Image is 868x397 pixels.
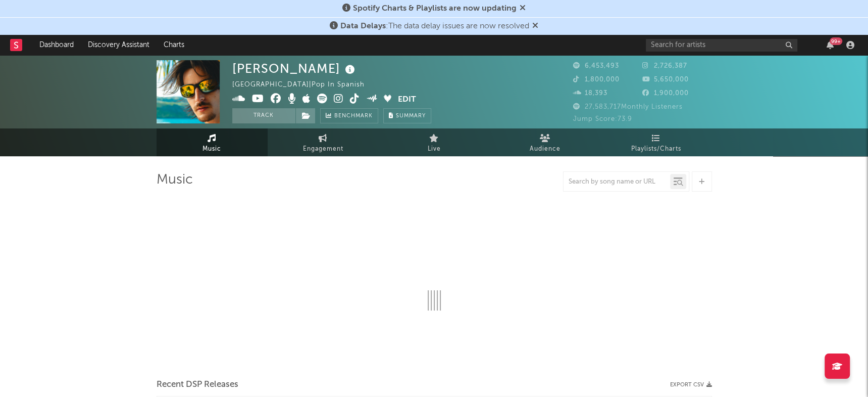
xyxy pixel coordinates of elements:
span: Dismiss [532,22,538,30]
span: Playlists/Charts [631,143,681,155]
span: Recent DSP Releases [157,379,238,391]
input: Search by song name or URL [564,178,670,186]
span: 2,726,387 [642,63,687,69]
span: Audience [530,143,560,155]
span: Benchmark [334,110,373,122]
span: 1,800,000 [573,76,620,83]
span: 5,650,000 [642,76,689,83]
span: Data Delays [340,22,386,30]
span: 27,583,717 Monthly Listeners [573,104,683,110]
span: : The data delay issues are now resolved [340,22,529,30]
span: Summary [396,113,426,119]
a: Dashboard [32,35,81,55]
a: Benchmark [320,108,378,123]
span: 18,393 [573,90,607,97]
a: Engagement [268,128,379,156]
span: Spotify Charts & Playlists are now updating [353,5,517,13]
button: Edit [398,94,416,106]
a: Live [379,128,490,156]
span: 1,900,000 [642,90,689,97]
a: Audience [490,128,601,156]
div: [GEOGRAPHIC_DATA] | Pop in Spanish [232,79,376,91]
button: Track [232,108,295,123]
span: Engagement [303,143,343,155]
span: 6,453,493 [573,63,619,69]
button: Export CSV [670,382,712,388]
a: Charts [157,35,191,55]
a: Discovery Assistant [81,35,157,55]
span: Music [202,143,221,155]
span: Live [428,143,441,155]
button: Summary [383,108,431,123]
div: [PERSON_NAME] [232,60,358,77]
a: Music [157,128,268,156]
span: Jump Score: 73.9 [573,116,632,122]
input: Search for artists [646,39,797,52]
a: Playlists/Charts [601,128,712,156]
span: Dismiss [520,5,526,13]
button: 99+ [827,41,834,49]
div: 99 + [830,37,842,45]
